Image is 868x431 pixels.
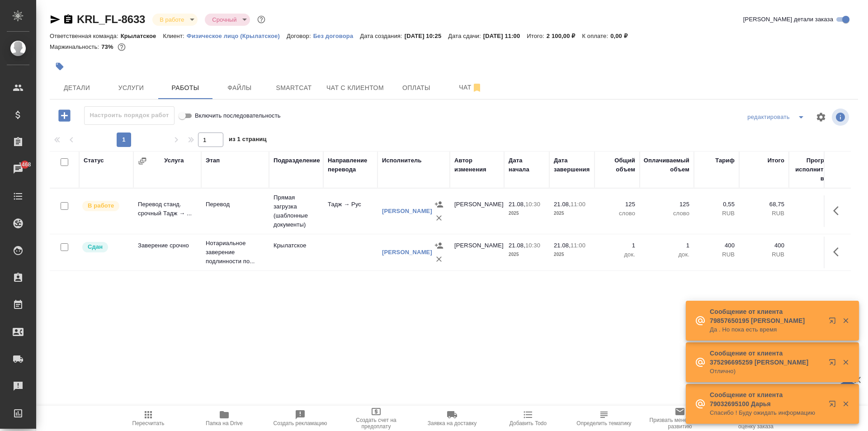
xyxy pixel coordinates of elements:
[50,14,61,25] button: Скопировать ссылку для ЯМессенджера
[164,82,207,94] span: Работы
[405,33,448,39] p: [DATE] 10:25
[571,201,585,208] p: 11:00
[710,408,823,417] p: Спасибо ! Буду ожидать информацию
[698,209,735,218] p: RUB
[745,110,810,124] div: split button
[710,390,823,408] p: Сообщение от клиента 79032695100 Дарья
[138,156,147,166] button: Сгруппировать
[554,250,590,259] p: 2025
[610,33,634,39] p: 0,00 ₽
[109,82,153,94] span: Услуги
[272,82,316,94] span: Smartcat
[571,242,585,249] p: 11:00
[52,106,77,125] button: Добавить работу
[432,252,446,266] button: Удалить
[599,209,635,218] p: слово
[450,237,504,268] td: [PERSON_NAME]
[744,200,784,209] p: 68,75
[836,317,855,325] button: Закрыть
[116,41,127,53] button: 468.75 RUB;
[698,241,735,250] p: 400
[432,239,446,252] button: Назначить
[483,33,527,39] p: [DATE] 11:00
[525,242,540,249] p: 10:30
[432,211,446,225] button: Удалить
[206,239,264,266] p: Нотариальное заверение подлинности по...
[269,237,323,268] td: Крылатское
[710,307,823,325] p: Сообщение от клиента 79857650195 [PERSON_NAME]
[50,33,121,39] p: Ответственная команда:
[84,156,104,165] div: Статус
[360,33,404,39] p: Дата создания:
[710,325,823,334] p: Да . Но пока есть время
[525,201,540,208] p: 10:30
[823,395,845,417] button: Открыть в новой вкладке
[2,158,34,180] a: 1468
[255,14,267,25] button: Доп статусы указывают на важность/срочность заказа
[454,156,500,174] div: Автор изменения
[448,33,483,39] p: Дата сдачи:
[836,400,855,408] button: Закрыть
[63,14,74,25] button: Скопировать ссылку
[313,32,360,39] a: Без договора
[55,82,99,94] span: Детали
[823,312,845,333] button: Открыть в новой вкладке
[163,33,186,39] p: Клиент:
[50,43,101,50] p: Маржинальность:
[269,189,323,234] td: Прямая загрузка (шаблонные документы)
[218,82,261,94] span: Файлы
[644,156,689,174] div: Оплачиваемый объем
[205,14,250,26] div: В работе
[326,82,384,94] span: Чат с клиентом
[744,241,784,250] p: 400
[382,208,432,214] a: [PERSON_NAME]
[744,209,784,218] p: RUB
[206,200,264,209] p: Перевод
[77,13,145,25] a: KRL_FL-8633
[793,156,834,183] div: Прогресс исполнителя в SC
[152,14,198,26] div: В работе
[157,16,187,24] button: В работе
[644,250,689,259] p: док.
[582,33,610,39] p: К оплате:
[509,201,525,208] p: 21.08,
[509,250,545,259] p: 2025
[13,160,36,169] span: 1468
[472,82,482,93] svg: Отписаться
[644,241,689,250] p: 1
[395,82,438,94] span: Оплаты
[121,33,163,39] p: Крылатское
[644,209,689,218] p: слово
[599,250,635,259] p: док.
[328,156,373,174] div: Направление перевода
[88,201,114,210] p: В работе
[81,200,129,212] div: Исполнитель выполняет работу
[698,250,735,259] p: RUB
[195,111,281,120] span: Включить последовательность
[823,353,845,375] button: Открыть в новой вкладке
[101,43,115,50] p: 73%
[209,16,239,24] button: Срочный
[743,15,833,24] span: [PERSON_NAME] детали заказа
[50,57,70,76] button: Добавить тэг
[509,156,545,174] div: Дата начала
[836,358,855,366] button: Закрыть
[509,242,525,249] p: 21.08,
[527,33,546,39] p: Итого:
[832,109,851,126] span: Посмотреть информацию
[313,33,360,39] p: Без договора
[715,156,735,165] div: Тариф
[206,156,220,165] div: Этап
[133,237,201,268] td: Заверение срочно
[450,195,504,227] td: [PERSON_NAME]
[599,200,635,209] p: 125
[509,209,545,218] p: 2025
[554,156,590,174] div: Дата завершения
[449,82,492,93] span: Чат
[287,33,313,39] p: Договор:
[554,201,571,208] p: 21.08,
[710,367,823,376] p: Отлично)
[744,250,784,259] p: RUB
[382,156,422,165] div: Исполнитель
[599,241,635,250] p: 1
